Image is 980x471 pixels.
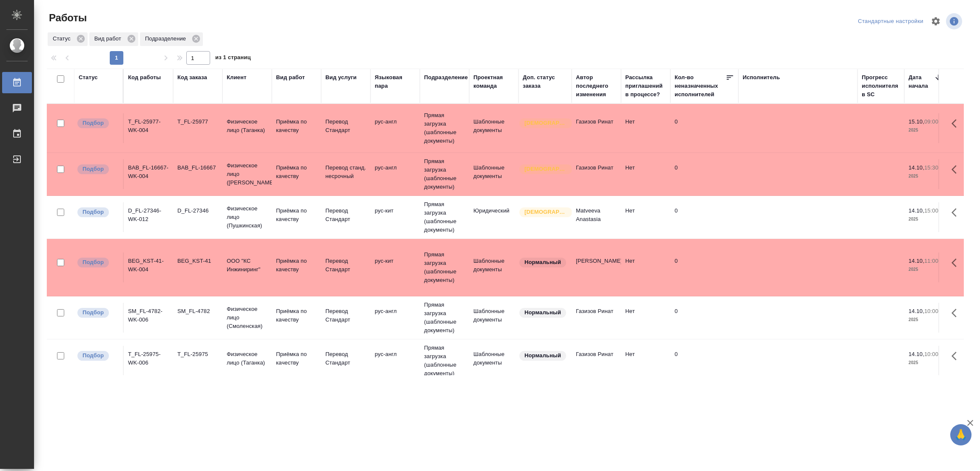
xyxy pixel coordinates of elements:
td: Газизов Ринат [572,113,621,143]
div: Автор последнего изменения [576,73,617,99]
div: Вид работ [89,32,138,46]
div: Код заказа [177,73,207,82]
button: Здесь прячутся важные кнопки [946,346,967,366]
td: Юридический [469,202,518,232]
p: Нормальный [524,351,561,360]
p: Перевод Стандарт [325,307,366,324]
p: Физическое лицо (Пушкинская) [227,204,268,230]
td: Прямая загрузка (шаблонные документы) [420,196,469,238]
td: BAB_FL-16667-WK-004 [124,159,173,189]
span: 🙏 [954,426,968,444]
div: Прогресс исполнителя в SC [862,73,900,99]
div: Можно подбирать исполнителей [77,257,119,268]
td: Нет [621,159,670,189]
td: D_FL-27346-WK-012 [124,202,173,232]
td: 0 [670,303,738,333]
p: Подбор [83,165,104,173]
div: BAB_FL-16667 [177,164,218,172]
div: Клиент [227,73,246,82]
button: Здесь прячутся важные кнопки [946,253,967,273]
td: Шаблонные документы [469,253,518,282]
p: Перевод Стандарт [325,118,366,135]
p: 2025 [909,316,943,324]
td: рус-кит [370,202,420,232]
p: Подразделение [145,34,189,43]
span: Посмотреть информацию [946,13,964,29]
p: Приёмка по качеству [276,164,317,181]
p: Приёмка по качеству [276,350,317,367]
div: Рассылка приглашений в процессе? [625,73,666,99]
div: Вид услуги [325,73,357,82]
td: 0 [670,346,738,376]
div: split button [856,15,926,28]
button: Здесь прячутся важные кнопки [946,159,967,180]
div: Кол-во неназначенных исполнителей [675,73,726,99]
td: Газизов Ринат [572,346,621,376]
td: рус-англ [370,159,420,189]
p: 14.10, [909,207,924,214]
p: Перевод станд. несрочный [325,164,366,181]
div: Статус [79,73,98,82]
p: 14.10, [909,308,924,314]
span: Работы [47,11,87,25]
span: из 1 страниц [215,52,251,65]
div: Можно подбирать исполнителей [77,307,119,319]
div: Можно подбирать исполнителей [77,118,119,129]
p: Нормальный [524,258,561,267]
p: [DEMOGRAPHIC_DATA] [524,119,567,127]
p: 15.10, [909,118,924,125]
td: 0 [670,159,738,189]
p: 14.10, [909,351,924,357]
div: T_FL-25977 [177,118,218,126]
p: 2025 [909,265,943,274]
td: 0 [670,202,738,232]
td: Нет [621,303,670,333]
td: 0 [670,253,738,282]
p: 14.10, [909,258,924,264]
p: 10:00 [924,351,938,357]
td: Шаблонные документы [469,346,518,376]
td: Шаблонные документы [469,303,518,333]
td: Нет [621,346,670,376]
td: рус-англ [370,346,420,376]
td: Прямая загрузка (шаблонные документы) [420,246,469,289]
div: Исполнитель [743,73,780,82]
p: Физическое лицо (Таганка) [227,118,268,135]
p: Подбор [83,208,104,216]
td: 0 [670,113,738,143]
p: Перевод Стандарт [325,350,366,367]
p: Перевод Стандарт [325,257,366,274]
div: Дата начала [909,73,934,90]
td: Прямая загрузка (шаблонные документы) [420,107,469,149]
p: Физическое лицо (Смоленская) [227,305,268,330]
td: T_FL-25975-WK-006 [124,346,173,376]
p: Нормальный [524,308,561,317]
p: Физическое лицо ([PERSON_NAME]) [227,161,268,187]
p: Вид работ [94,34,124,43]
div: Можно подбирать исполнителей [77,350,119,362]
p: [DEMOGRAPHIC_DATA] [524,165,567,173]
p: Подбор [83,351,104,360]
button: Здесь прячутся важные кнопки [946,113,967,134]
td: Шаблонные документы [469,113,518,143]
td: Газизов Ринат [572,303,621,333]
div: Языковая пара [375,73,416,90]
p: Приёмка по качеству [276,307,317,324]
div: Можно подбирать исполнителей [77,164,119,175]
p: Статус [53,34,74,43]
button: Здесь прячутся важные кнопки [946,202,967,223]
td: BEG_KST-41-WK-004 [124,253,173,282]
p: Приёмка по качеству [276,207,317,224]
td: SM_FL-4782-WK-006 [124,303,173,333]
td: рус-англ [370,303,420,333]
div: Статус [48,32,88,46]
p: Перевод Стандарт [325,207,366,224]
span: Настроить таблицу [926,11,946,32]
p: 2025 [909,126,943,135]
td: Нет [621,202,670,232]
td: Нет [621,113,670,143]
td: Газизов Ринат [572,159,621,189]
p: Подбор [83,308,104,317]
div: D_FL-27346 [177,207,218,215]
div: BEG_KST-41 [177,257,218,265]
